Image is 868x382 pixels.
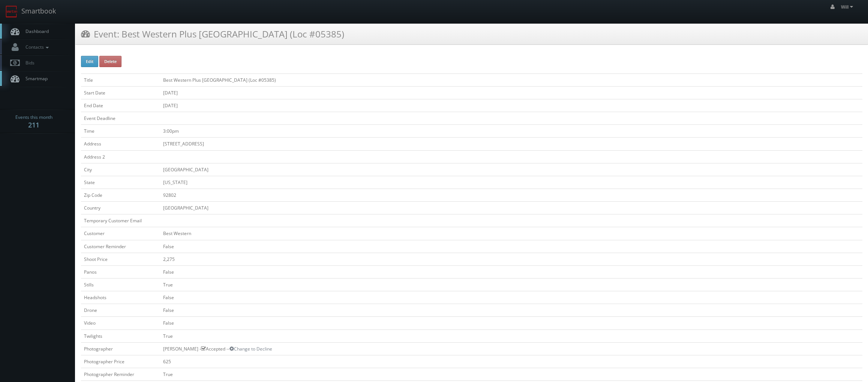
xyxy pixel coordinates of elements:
[81,56,98,67] button: Edit
[81,176,160,189] td: State
[81,253,160,265] td: Shoot Price
[160,99,862,112] td: [DATE]
[81,304,160,317] td: Drone
[81,86,160,99] td: Start Date
[81,342,160,355] td: Photographer
[160,330,862,342] td: True
[81,150,160,163] td: Address 2
[160,317,862,330] td: False
[81,189,160,201] td: Zip Code
[160,278,862,291] td: True
[81,202,160,214] td: Country
[81,330,160,342] td: Twilights
[22,60,34,66] span: Bids
[160,73,862,86] td: Best Western Plus [GEOGRAPHIC_DATA] (Loc #05385)
[81,138,160,150] td: Address
[81,317,160,330] td: Video
[160,291,862,304] td: False
[15,114,52,121] span: Events this month
[81,291,160,304] td: Headshots
[22,28,49,34] span: Dashboard
[81,99,160,112] td: End Date
[22,44,51,50] span: Contacts
[81,27,344,40] h3: Event: Best Western Plus [GEOGRAPHIC_DATA] (Loc #05385)
[160,368,862,381] td: True
[160,227,862,240] td: Best Western
[160,342,862,355] td: [PERSON_NAME] - Accepted --
[160,86,862,99] td: [DATE]
[160,240,862,253] td: False
[81,265,160,278] td: Panos
[160,125,862,138] td: 3:00pm
[81,278,160,291] td: Stills
[81,112,160,125] td: Event Deadline
[81,355,160,368] td: Photographer Price
[160,304,862,317] td: False
[160,355,862,368] td: 625
[160,176,862,189] td: [US_STATE]
[81,163,160,176] td: City
[160,138,862,150] td: [STREET_ADDRESS]
[28,120,39,129] strong: 211
[81,214,160,227] td: Temporary Customer Email
[81,240,160,253] td: Customer Reminder
[81,227,160,240] td: Customer
[160,189,862,201] td: 92802
[81,73,160,86] td: Title
[160,163,862,176] td: [GEOGRAPHIC_DATA]
[81,125,160,138] td: Time
[160,265,862,278] td: False
[160,253,862,265] td: 2,275
[81,368,160,381] td: Photographer Reminder
[22,75,48,82] span: Smartmap
[99,56,121,67] button: Delete
[229,346,272,352] a: Change to Decline
[6,6,18,18] img: smartbook-logo.png
[841,4,855,10] span: Will
[160,202,862,214] td: [GEOGRAPHIC_DATA]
